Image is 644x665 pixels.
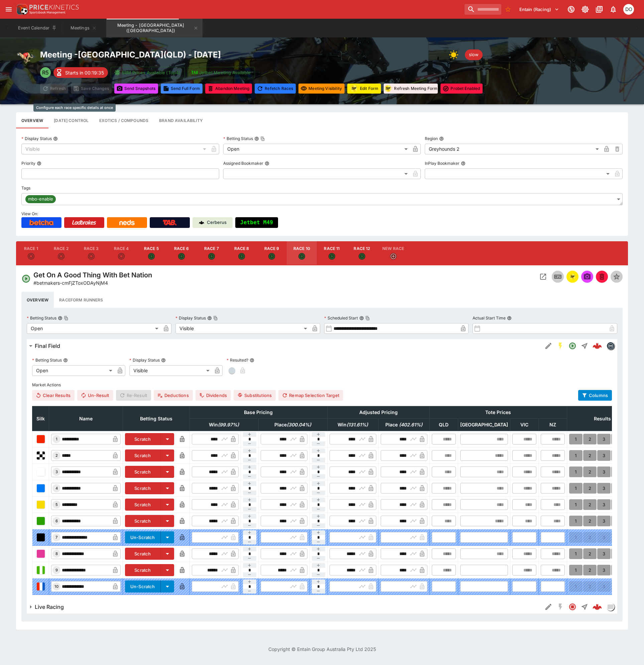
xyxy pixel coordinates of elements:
button: Race 3 [76,241,106,265]
button: 2 [583,483,597,494]
button: Meetings [62,19,105,37]
em: ( 99.97 %) [218,422,239,427]
span: mbo-enable [25,196,56,203]
p: Starts in 00:19:35 [65,69,104,76]
img: Cerberus [199,220,204,225]
button: 2 [583,450,597,461]
p: Assigned Bookmaker [223,160,263,166]
div: d6e44b27-e5fc-47d6-ba6c-6dd79d43f889 [593,602,602,612]
button: Jetbet M49 [235,217,278,228]
div: Greyhounds 2 [425,144,601,154]
button: Assigned Bookmaker [265,161,269,166]
button: Scratch [125,433,161,445]
button: 4 [611,450,625,461]
a: d6e44b27-e5fc-47d6-ba6c-6dd79d43f889 [591,600,604,614]
th: Win [327,419,378,431]
img: logo-cerberus--red.svg [593,602,602,612]
button: Substitutions [234,390,276,401]
button: Race 1 [16,241,46,265]
button: Region [439,136,444,141]
div: Visible [21,144,209,154]
span: 6 [54,519,59,523]
button: 1 [569,565,583,575]
p: Display Status [129,357,160,363]
button: 4 [611,467,625,477]
button: Edit Detail [542,601,554,613]
button: Send Snapshots [114,84,158,94]
button: 2 [583,548,597,559]
button: Overview [21,292,54,308]
button: 4 [611,434,625,444]
span: Send Snapshot [581,271,593,283]
img: PriceKinetics Logo [15,3,28,16]
th: QLD [429,419,458,431]
p: InPlay Bookmaker [425,160,460,166]
button: Clear Results [32,390,75,401]
button: Straight [578,340,591,352]
button: Scratch [125,548,161,560]
button: 1 [569,483,583,494]
button: Edit Detail [542,340,554,352]
button: Notifications [607,3,619,15]
div: Track Condition: slow [465,49,483,60]
button: 2 [583,434,597,444]
img: TabNZ [163,220,177,225]
button: Betting StatusCopy To Clipboard [254,136,259,141]
button: 3 [597,499,611,510]
button: Display Status [161,358,166,363]
em: ( 402.61 %) [399,422,422,427]
p: Priority [21,160,35,166]
button: View and edit meeting dividends and compounds. [94,112,154,128]
th: Adjusted Pricing [327,406,429,419]
img: Neds [119,220,134,225]
svg: Open [329,253,335,260]
img: Ladbrokes [72,220,96,225]
button: InPlay Bookmaker [461,161,466,166]
button: Race 7 [197,241,227,265]
em: ( 131.61 %) [347,422,368,427]
button: 4 [611,516,625,526]
th: Place [378,419,429,431]
button: Actual Start Time [507,316,512,320]
button: Un-Result [77,390,113,401]
button: Meeting - Townsville (AUS) [106,19,203,37]
button: New Race [377,241,409,265]
img: racingform.png [349,84,359,93]
input: search [465,4,501,15]
div: Open [32,365,115,376]
button: Closed [566,601,578,613]
img: sun.png [449,48,462,61]
button: 2 [583,499,597,510]
div: betmakers [607,342,615,350]
img: greyhound_racing.png [16,48,35,67]
img: racingform.png [383,84,393,93]
p: Display Status [21,136,52,141]
img: liveracing [607,603,614,611]
button: Display Status [53,136,58,141]
button: No Bookmarks [503,4,513,15]
button: Refresh Meeting Form [384,84,438,94]
th: Tote Prices [429,406,567,419]
button: 1 [569,548,583,559]
button: 1 [569,499,583,510]
button: Copy To Clipboard [365,316,370,320]
h6: Final Field [35,343,60,350]
button: Configure each race specific details at once [48,112,94,128]
div: racingform [383,84,393,93]
button: Race 10 [287,241,317,265]
button: Configure brand availability for the meeting [154,112,208,128]
h6: Live Racing [35,604,64,611]
svg: Open [238,253,245,260]
svg: Open [568,342,576,350]
button: Scratch [125,564,161,576]
button: Set all events in meeting to specified visibility [298,84,345,94]
svg: Closed [568,603,576,611]
th: Base Pricing [189,406,327,419]
button: Daniel Olerenshaw [621,2,636,17]
a: Cerberus [192,217,233,228]
p: Region [425,136,438,141]
div: racingform [349,84,359,93]
button: Live Racing [27,600,542,614]
button: Deductions [154,390,193,401]
svg: Open [208,253,215,260]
